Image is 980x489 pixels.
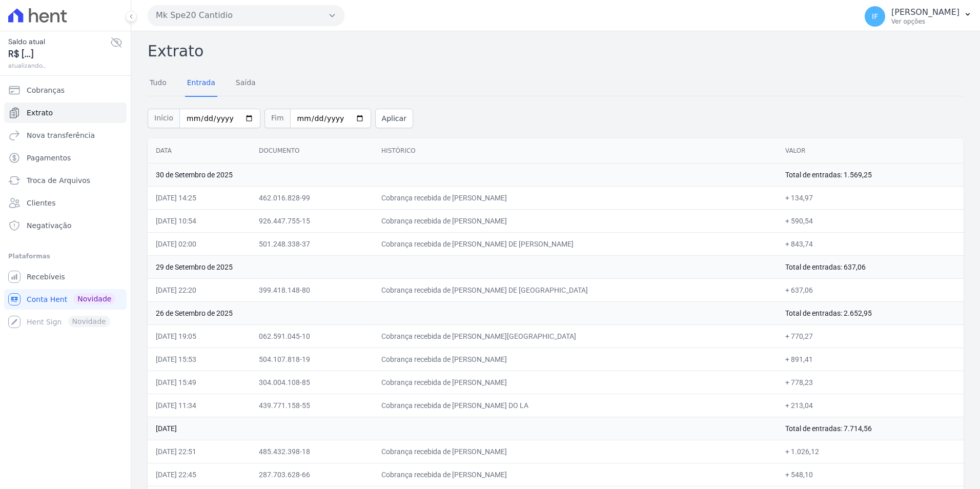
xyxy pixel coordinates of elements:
[777,417,964,440] td: Total de entradas: 7.714,56
[148,163,777,186] td: 30 de Setembro de 2025
[251,440,373,463] td: 485.432.398-18
[8,250,122,262] div: Plataformas
[185,70,217,97] a: Entrada
[4,148,127,168] a: Pagamentos
[777,163,964,186] td: Total de entradas: 1.569,25
[251,463,373,486] td: 287.703.628-66
[251,324,373,348] td: 062.591.045-10
[27,294,67,304] span: Conta Hent
[856,2,980,31] button: IF [PERSON_NAME] Ver opções
[373,209,777,232] td: Cobrança recebida de [PERSON_NAME]
[8,61,110,70] span: atualizando...
[148,463,251,486] td: [DATE] 22:45
[777,278,964,301] td: + 637,06
[148,371,251,394] td: [DATE] 15:49
[777,209,964,232] td: + 590,54
[251,348,373,371] td: 504.107.818-19
[148,39,964,63] h2: Extrato
[27,130,95,140] span: Nova transferência
[777,138,964,164] th: Valor
[251,186,373,209] td: 462.016.828-99
[148,232,251,255] td: [DATE] 02:00
[27,175,90,186] span: Troca de Arquivos
[4,215,127,236] a: Negativação
[251,138,373,164] th: Documento
[4,170,127,191] a: Troca de Arquivos
[148,186,251,209] td: [DATE] 14:25
[777,394,964,417] td: + 213,04
[148,348,251,371] td: [DATE] 15:53
[373,232,777,255] td: Cobrança recebida de [PERSON_NAME] DE [PERSON_NAME]
[891,7,959,17] p: [PERSON_NAME]
[4,103,127,123] a: Extrato
[27,220,72,231] span: Negativação
[373,138,777,164] th: Histórico
[777,324,964,348] td: + 770,27
[373,394,777,417] td: Cobrança recebida de [PERSON_NAME] DO LA
[251,232,373,255] td: 501.248.338-37
[148,255,777,278] td: 29 de Setembro de 2025
[251,371,373,394] td: 304.004.108-85
[777,255,964,278] td: Total de entradas: 637,06
[4,267,127,287] a: Recebíveis
[264,109,290,128] span: Fim
[27,153,71,163] span: Pagamentos
[8,47,110,61] span: R$ [...]
[872,13,878,20] span: IF
[777,301,964,324] td: Total de entradas: 2.652,95
[777,186,964,209] td: + 134,97
[777,440,964,463] td: + 1.026,12
[8,80,122,332] nav: Sidebar
[375,109,413,128] button: Aplicar
[73,293,115,304] span: Novidade
[148,394,251,417] td: [DATE] 11:34
[148,440,251,463] td: [DATE] 22:51
[4,80,127,100] a: Cobranças
[4,193,127,213] a: Clientes
[777,232,964,255] td: + 843,74
[148,109,179,128] span: Início
[373,348,777,371] td: Cobrança recebida de [PERSON_NAME]
[777,348,964,371] td: + 891,41
[373,324,777,348] td: Cobrança recebida de [PERSON_NAME][GEOGRAPHIC_DATA]
[251,278,373,301] td: 399.418.148-80
[148,278,251,301] td: [DATE] 22:20
[251,394,373,417] td: 439.771.158-55
[148,301,777,324] td: 26 de Setembro de 2025
[27,108,53,118] span: Extrato
[148,5,344,26] button: Mk Spe20 Cantidio
[27,272,65,282] span: Recebíveis
[27,198,55,208] span: Clientes
[4,289,127,310] a: Conta Hent Novidade
[777,463,964,486] td: + 548,10
[373,371,777,394] td: Cobrança recebida de [PERSON_NAME]
[373,186,777,209] td: Cobrança recebida de [PERSON_NAME]
[251,209,373,232] td: 926.447.755-15
[234,70,258,97] a: Saída
[148,138,251,164] th: Data
[777,371,964,394] td: + 778,23
[8,36,110,47] span: Saldo atual
[148,417,777,440] td: [DATE]
[891,17,959,26] p: Ver opções
[148,209,251,232] td: [DATE] 10:54
[4,125,127,146] a: Nova transferência
[373,278,777,301] td: Cobrança recebida de [PERSON_NAME] DE [GEOGRAPHIC_DATA]
[148,324,251,348] td: [DATE] 19:05
[373,440,777,463] td: Cobrança recebida de [PERSON_NAME]
[373,463,777,486] td: Cobrança recebida de [PERSON_NAME]
[27,85,65,95] span: Cobranças
[148,70,169,97] a: Tudo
